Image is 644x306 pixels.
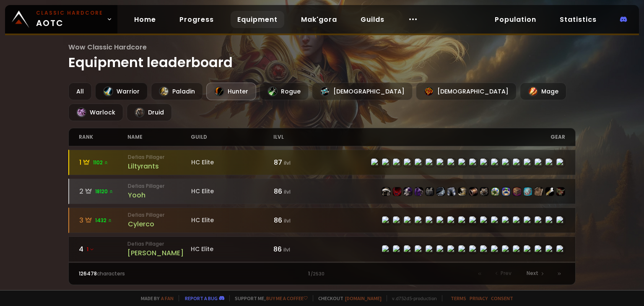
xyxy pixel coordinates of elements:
div: HC Elite [191,245,273,254]
img: item-21710 [535,187,543,196]
small: / 2530 [311,271,325,277]
span: 126478 [79,270,97,277]
span: 1102 [93,159,109,166]
div: 86 [274,215,322,226]
span: 18120 [95,188,114,195]
a: Terms [451,295,466,301]
a: Progress [173,11,221,28]
small: ilvl [284,159,291,166]
img: item-19377 [393,187,401,196]
small: Defias Pillager [128,153,191,161]
span: 1 [87,246,94,253]
small: Defias Pillager [128,211,191,219]
div: rank [79,128,127,146]
div: HC Elite [191,158,274,167]
a: Equipment [231,11,284,28]
div: [DEMOGRAPHIC_DATA] [416,83,517,100]
a: Guilds [354,11,391,28]
span: Prev [501,270,512,277]
span: AOTC [36,9,103,29]
div: 1 [79,157,128,168]
a: Home [127,11,163,28]
div: 4 [79,244,127,254]
div: Druid [127,104,172,121]
div: 1 [200,270,444,277]
div: 3 [79,215,128,226]
small: ilvl [283,246,290,253]
img: item-23067 [502,187,510,196]
a: Mak'gora [294,11,344,28]
small: Classic Hardcore [36,9,103,17]
small: Defias Pillager [128,182,191,190]
div: Cylerco [128,219,191,229]
div: characters [79,270,200,277]
img: item-23206 [524,187,532,196]
div: ilvl [273,128,322,146]
div: Warlock [68,104,123,121]
small: Defias Pillager [127,240,191,248]
div: All [68,83,92,100]
a: Statistics [553,11,603,28]
img: item-22812 [556,187,565,196]
a: Privacy [470,295,488,301]
img: item-22436 [426,187,434,196]
span: Wow Classic Hardcore [68,42,576,52]
img: item-22441 [480,187,488,196]
a: Consent [491,295,513,301]
div: HC Elite [191,187,274,196]
div: 87 [274,157,322,168]
img: item-22442 [436,187,445,196]
a: a fan [161,295,174,301]
div: 86 [273,244,322,254]
div: name [127,128,191,146]
a: Population [488,11,543,28]
div: [PERSON_NAME] [127,248,191,258]
div: Yooh [128,190,191,200]
img: item-22961 [491,187,499,196]
img: item-22443 [469,187,478,196]
img: item-22437 [447,187,456,196]
a: 11102 Defias PillagerLiltyrantsHC Elite87 ilvlitem-22438item-18404item-22439item-4335item-22436it... [68,150,576,175]
img: item-23570 [513,187,521,196]
img: item-4335 [415,187,423,196]
span: Next [527,270,538,277]
a: [DOMAIN_NAME] [345,295,382,301]
img: item-22439 [404,187,412,196]
div: Rogue [260,83,309,100]
img: item-23039 [545,187,554,196]
div: Liltyrants [128,161,191,171]
a: Buy me a coffee [266,295,308,301]
div: HC Elite [191,216,274,225]
div: [DEMOGRAPHIC_DATA] [312,83,413,100]
div: 2 [79,186,128,197]
small: ilvl [284,188,291,195]
div: Hunter [206,83,256,100]
div: Warrior [95,83,148,100]
div: 86 [274,186,322,197]
h1: Equipment leaderboard [68,42,576,73]
span: Checkout [313,295,382,301]
div: guild [191,128,273,146]
span: Made by [136,295,174,301]
span: v. d752d5 - production [387,295,437,301]
div: gear [322,128,565,146]
span: Support me, [229,295,308,301]
span: 1432 [95,217,112,224]
div: Paladin [151,83,203,100]
small: ilvl [284,217,291,224]
a: 31432 Defias PillagerCylercoHC Elite86 ilvlitem-22438item-19377item-22439item-4335item-22436item-... [68,207,576,233]
img: item-22440 [458,187,467,196]
img: item-22438 [382,187,390,196]
a: 41 Defias Pillager[PERSON_NAME]HC Elite86 ilvlitem-22438item-19377item-22439item-4335item-22436it... [68,236,576,262]
div: Mage [520,83,566,100]
a: 218120 Defias PillagerYoohHC Elite86 ilvlitem-22438item-19377item-22439item-4335item-22436item-22... [68,179,576,204]
a: Report a bug [185,295,218,301]
a: Classic HardcoreAOTC [5,5,117,34]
